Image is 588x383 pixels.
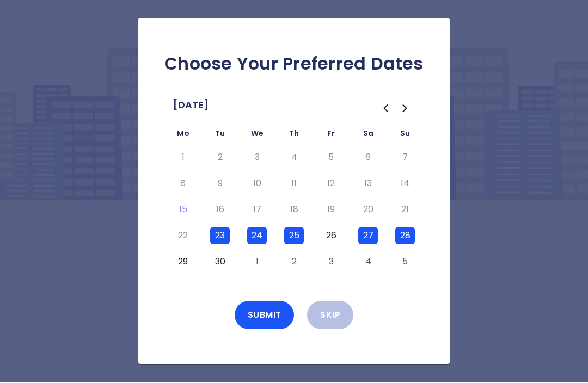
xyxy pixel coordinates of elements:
[284,254,304,271] button: Thursday, October 2nd, 2025
[395,201,415,219] button: Sunday, September 21st, 2025
[247,201,267,219] button: Wednesday, September 17th, 2025
[173,175,193,193] button: Monday, September 8th, 2025
[395,149,415,166] button: Sunday, September 7th, 2025
[321,254,341,271] button: Friday, October 3rd, 2025
[358,149,378,166] button: Saturday, September 6th, 2025
[210,175,230,193] button: Tuesday, September 9th, 2025
[210,227,230,245] button: Tuesday, September 23rd, 2025, selected
[235,301,295,330] button: Submit
[173,201,193,219] button: Today, Monday, September 15th, 2025
[395,254,415,271] button: Sunday, October 5th, 2025
[284,149,304,166] button: Thursday, September 4th, 2025
[164,127,201,145] th: Monday
[321,149,341,166] button: Friday, September 5th, 2025
[247,175,267,193] button: Wednesday, September 10th, 2025
[164,127,424,275] table: September 2025
[210,254,230,271] button: Tuesday, September 30th, 2025
[173,254,193,271] button: Monday, September 29th, 2025
[284,227,304,245] button: Thursday, September 25th, 2025, selected
[275,127,313,145] th: Thursday
[238,127,275,145] th: Wednesday
[201,127,238,145] th: Tuesday
[395,227,415,245] button: Sunday, September 28th, 2025, selected
[358,201,378,219] button: Saturday, September 20th, 2025
[358,175,378,193] button: Saturday, September 13th, 2025
[321,227,341,245] button: Friday, September 26th, 2025
[387,127,424,145] th: Sunday
[284,201,304,219] button: Thursday, September 18th, 2025
[376,99,395,119] button: Go to the Previous Month
[284,175,304,193] button: Thursday, September 11th, 2025
[156,53,432,75] h2: Choose Your Preferred Dates
[173,149,193,166] button: Monday, September 1st, 2025
[247,149,267,166] button: Wednesday, September 3rd, 2025
[173,227,193,245] button: Monday, September 22nd, 2025
[395,175,415,193] button: Sunday, September 14th, 2025
[210,149,230,166] button: Tuesday, September 2nd, 2025
[210,201,230,219] button: Tuesday, September 16th, 2025
[307,301,353,330] button: Skip
[313,127,350,145] th: Friday
[247,227,267,245] button: Wednesday, September 24th, 2025, selected
[321,201,341,219] button: Friday, September 19th, 2025
[321,175,341,193] button: Friday, September 12th, 2025
[350,127,387,145] th: Saturday
[395,99,415,119] button: Go to the Next Month
[358,227,378,245] button: Saturday, September 27th, 2025, selected
[358,254,378,271] button: Saturday, October 4th, 2025
[173,97,209,114] span: [DATE]
[247,254,267,271] button: Wednesday, October 1st, 2025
